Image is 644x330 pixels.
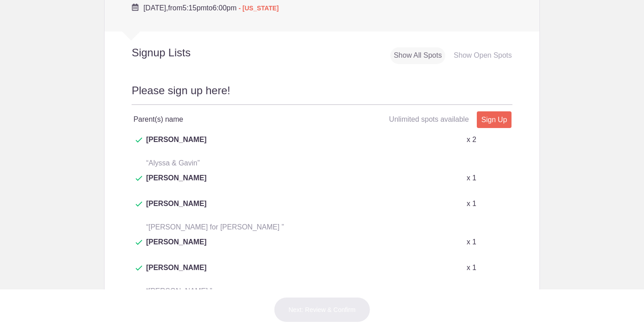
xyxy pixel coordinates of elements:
[143,4,168,12] span: [DATE],
[146,287,212,295] span: “[PERSON_NAME] ”
[477,111,512,128] a: Sign Up
[466,198,476,209] p: x 1
[146,198,206,220] span: [PERSON_NAME]
[466,262,476,273] p: x 1
[239,5,279,12] span: - [US_STATE]
[136,266,142,271] img: Check dark green
[105,46,250,60] h2: Signup Lists
[146,173,206,194] span: [PERSON_NAME]
[136,202,142,207] img: Check dark green
[133,114,322,125] h4: Parent(s) name
[136,137,142,143] img: Check dark green
[466,134,476,145] p: x 2
[466,173,476,183] p: x 1
[274,297,370,322] button: Next: Review & Confirm
[146,134,206,156] span: [PERSON_NAME]
[466,237,476,247] p: x 1
[132,83,512,105] h2: Please sign up here!
[450,47,516,64] div: Show Open Spots
[146,237,206,258] span: [PERSON_NAME]
[146,223,284,231] span: “[PERSON_NAME] for [PERSON_NAME] ”
[390,47,446,64] div: Show All Spots
[146,159,200,167] span: “Alyssa & Gavin”
[389,115,469,123] span: Unlimited spots available
[132,4,139,11] img: Cal purple
[143,4,279,12] span: from to
[136,240,142,245] img: Check dark green
[136,176,142,181] img: Check dark green
[183,4,206,12] span: 5:15pm
[146,262,206,284] span: [PERSON_NAME]
[213,4,237,12] span: 6:00pm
